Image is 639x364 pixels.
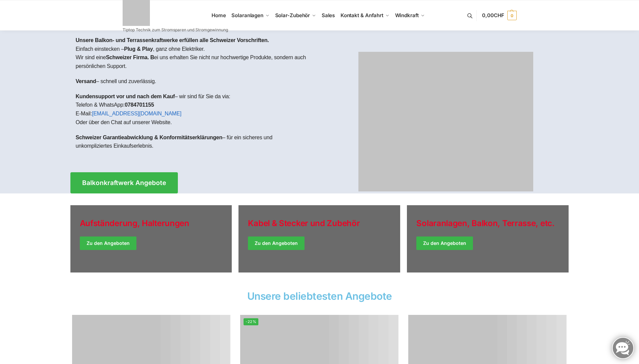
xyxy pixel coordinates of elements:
span: 0,00 [482,12,504,19]
p: – wir sind für Sie da via: Telefon & WhatsApp: E-Mail: Oder über den Chat auf unserer Website. [76,92,314,126]
strong: 0784701155 [125,102,154,108]
span: Solaranlagen [231,12,263,19]
strong: Unsere Balkon- und Terrassenkraftwerke erfüllen alle Schweizer Vorschriften. [76,37,269,43]
a: Solar-Zubehör [272,0,319,31]
a: Holiday Style [70,205,232,272]
span: Kontakt & Anfahrt [341,12,383,19]
a: Sales [319,0,338,31]
strong: Schweizer Firma. B [106,54,154,60]
span: CHF [494,12,504,19]
strong: Kundensupport vor und nach dem Kauf [76,94,175,99]
a: [EMAIL_ADDRESS][DOMAIN_NAME] [92,111,182,116]
p: Tiptop Technik zum Stromsparen und Stromgewinnung [123,28,228,32]
img: Home 1 [358,52,533,191]
a: Holiday Style [238,205,400,272]
span: Windkraft [395,12,419,19]
p: – schnell und zuverlässig. [76,77,314,86]
a: Balkonkraftwerk Angebote [70,172,178,193]
a: Windkraft [392,0,427,31]
span: 0 [507,11,517,20]
span: Sales [322,12,335,19]
a: Solaranlagen [229,0,272,31]
strong: Plug & Play [124,46,153,52]
h2: Unsere beliebtesten Angebote [70,291,569,301]
span: Balkonkraftwerk Angebote [82,180,166,186]
p: Wir sind eine ei uns erhalten Sie nicht nur hochwertige Produkte, sondern auch persönlichen Support. [76,53,314,70]
div: Einfach einstecken – , ganz ohne Elektriker. [70,31,320,162]
p: – für ein sicheres und unkompliziertes Einkaufserlebnis. [76,133,314,150]
strong: Schweizer Garantieabwicklung & Konformitätserklärungen [76,135,223,140]
strong: Versand [76,78,96,84]
a: 0,00CHF 0 [482,5,516,26]
a: Winter Jackets [407,205,569,272]
a: Kontakt & Anfahrt [338,0,392,31]
span: Solar-Zubehör [275,12,310,19]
